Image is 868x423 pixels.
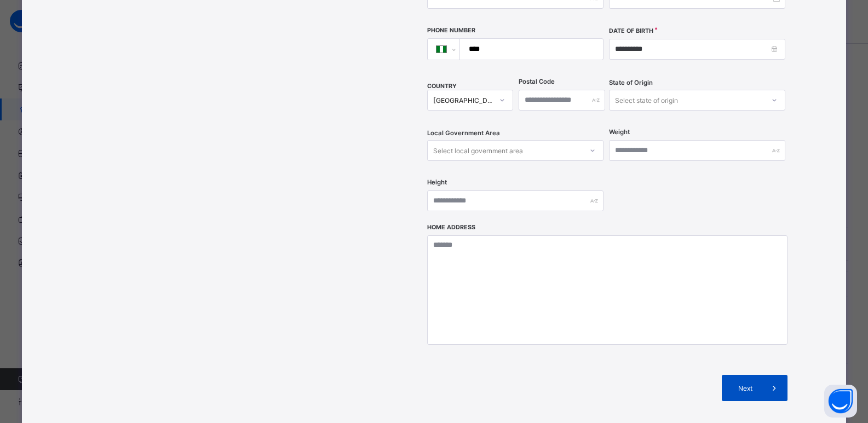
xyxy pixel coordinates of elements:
[427,27,475,34] label: Phone Number
[609,128,630,136] label: Weight
[433,96,493,105] div: [GEOGRAPHIC_DATA]
[427,178,447,186] label: Height
[824,385,857,418] button: Open asap
[519,78,555,85] label: Postal Code
[427,83,457,90] span: COUNTRY
[615,90,678,111] div: Select state of origin
[609,79,653,86] span: State of Origin
[609,27,653,34] label: Date of Birth
[427,129,500,137] span: Local Government Area
[433,140,523,161] div: Select local government area
[427,224,475,231] label: Home Address
[730,384,761,392] span: Next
